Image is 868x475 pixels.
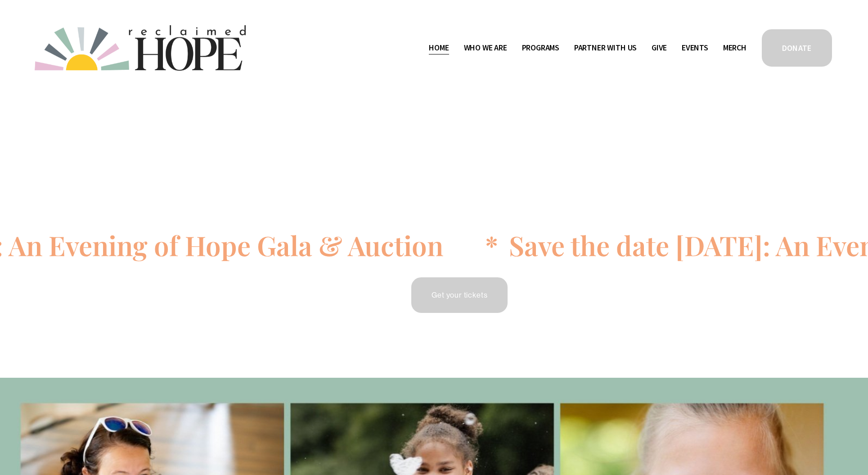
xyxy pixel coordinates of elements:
[429,41,449,55] a: Home
[760,28,833,68] a: DONATE
[464,41,507,54] span: Who We Are
[410,276,509,314] a: Get your tickets
[574,41,637,54] span: Partner With Us
[682,41,708,55] a: Events
[652,41,667,55] a: Give
[723,41,747,55] a: Merch
[464,41,507,55] a: folder dropdown
[35,25,246,71] img: Reclaimed Hope Initiative
[522,41,560,55] a: folder dropdown
[522,41,560,54] span: Programs
[574,41,637,55] a: folder dropdown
